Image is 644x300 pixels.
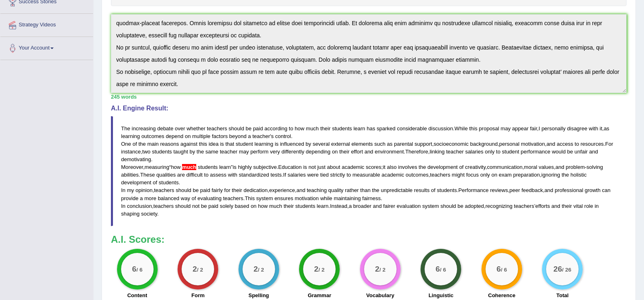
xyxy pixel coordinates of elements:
[121,149,141,155] span: instance
[144,195,156,201] span: more
[600,125,603,132] span: it
[352,172,380,178] span: measurable
[431,187,436,193] span: of
[360,187,371,193] span: than
[270,149,280,155] span: very
[132,125,156,132] span: increasing
[319,267,325,273] small: / 2
[254,265,258,274] big: 2
[140,195,143,201] span: a
[206,149,219,155] span: same
[397,125,427,132] span: considerable
[581,141,604,147] span: resources
[239,149,249,155] span: may
[166,133,183,139] span: depend
[587,164,603,170] span: solving
[510,187,520,193] span: peer
[220,149,237,155] span: teacher
[275,141,278,147] span: is
[499,141,520,147] span: personal
[429,149,445,155] span: linking
[330,203,347,209] span: Instead
[562,172,569,178] span: the
[200,187,210,193] span: paid
[254,141,273,147] span: learning
[521,149,551,155] span: performance
[208,141,219,147] span: idea
[191,291,205,299] label: Form
[567,125,588,132] span: disagree
[353,203,371,209] span: broader
[334,195,361,201] span: maintaining
[446,149,464,155] span: teacher
[271,172,282,178] span: tests
[366,291,394,299] label: Vocabulary
[269,187,295,193] span: experience
[372,187,379,193] span: the
[524,164,538,170] span: moral
[501,267,507,273] small: / 6
[303,164,307,170] span: is
[271,133,274,139] span: s
[470,141,498,147] span: background
[295,203,315,209] span: students
[156,172,176,178] span: qualities
[252,133,270,139] span: teacher
[208,203,219,209] span: paid
[465,149,484,155] span: salaries
[342,164,364,170] span: academic
[320,125,330,132] span: their
[551,203,560,209] span: and
[339,149,349,155] span: their
[499,172,512,178] span: exam
[224,187,230,193] span: for
[212,187,223,193] span: fairly
[497,265,501,274] big: 6
[573,203,583,209] span: vital
[245,195,255,201] span: This
[575,141,579,147] span: to
[145,164,169,170] span: measuring
[486,203,513,209] span: recognizing
[140,172,155,178] span: These
[121,187,126,193] span: In
[229,125,244,132] span: should
[491,172,497,178] span: on
[320,172,329,178] span: tied
[201,203,207,209] span: be
[546,141,555,147] span: and
[220,141,224,147] span: is
[220,203,233,209] span: solely
[485,149,494,155] span: only
[193,265,197,274] big: 2
[111,93,627,101] div: 245 words
[233,164,236,170] span: is
[430,172,450,178] span: teachers
[283,172,286,178] span: If
[317,203,329,209] span: learn
[159,179,179,186] span: students
[397,203,421,209] span: evaluation
[251,203,256,209] span: on
[440,267,446,273] small: / 6
[219,164,231,170] span: learn
[414,187,429,193] span: results
[366,125,375,132] span: has
[556,291,568,299] label: Total
[180,141,197,147] span: against
[121,141,131,147] span: One
[199,141,207,147] span: this
[418,164,426,170] span: the
[158,195,179,201] span: balanced
[197,195,221,201] span: evaluating
[121,179,151,186] span: development
[258,203,268,209] span: how
[127,203,152,209] span: conclusion
[186,172,203,178] span: difficult
[141,133,164,139] span: outcomes
[362,195,381,201] span: fairness
[521,187,543,193] span: feedback
[542,125,566,132] span: personally
[192,195,196,201] span: of
[364,149,373,155] span: and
